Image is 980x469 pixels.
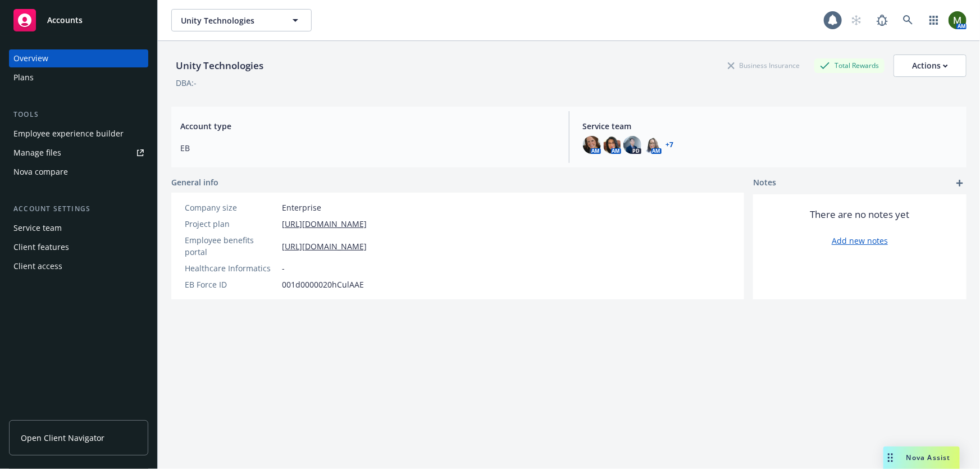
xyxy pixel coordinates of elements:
[603,136,621,154] img: photo
[9,238,148,256] a: Client features
[753,176,776,190] span: Notes
[171,176,218,188] span: General info
[9,125,148,143] a: Employee experience builder
[9,4,148,36] a: Accounts
[185,279,277,290] div: EB Force ID
[897,9,919,31] a: Search
[9,49,148,67] a: Overview
[13,238,69,256] div: Client features
[13,49,48,67] div: Overview
[9,109,148,120] div: Tools
[185,262,277,274] div: Healthcare Informatics
[185,234,277,258] div: Employee benefits portal
[282,262,285,274] span: -
[912,55,948,76] div: Actions
[13,125,124,143] div: Employee experience builder
[9,144,148,162] a: Manage files
[47,16,83,25] span: Accounts
[9,69,148,86] a: Plans
[9,219,148,237] a: Service team
[171,58,268,73] div: Unity Technologies
[282,202,321,213] span: Enterprise
[583,120,958,132] span: Service team
[180,120,555,132] span: Account type
[282,240,367,252] a: [URL][DOMAIN_NAME]
[923,9,945,31] a: Switch app
[185,202,277,213] div: Company size
[953,176,967,190] a: add
[623,136,641,154] img: photo
[871,9,894,31] a: Report a Bug
[883,447,897,469] div: Drag to move
[13,257,62,275] div: Client access
[176,77,197,89] div: DBA: -
[722,58,805,72] div: Business Insurance
[21,432,104,444] span: Open Client Navigator
[814,58,885,72] div: Total Rewards
[9,163,148,181] a: Nova compare
[845,9,868,31] a: Start snowing
[906,453,951,462] span: Nova Assist
[644,136,662,154] img: photo
[949,11,967,29] img: photo
[666,142,674,148] a: +7
[9,203,148,215] div: Account settings
[180,142,555,154] span: EB
[282,279,364,290] span: 001d0000020hCulAAE
[181,15,278,26] span: Unity Technologies
[9,257,148,275] a: Client access
[894,54,967,77] button: Actions
[13,163,68,181] div: Nova compare
[883,447,960,469] button: Nova Assist
[185,218,277,230] div: Project plan
[810,208,910,221] span: There are no notes yet
[832,235,888,247] a: Add new notes
[13,144,61,162] div: Manage files
[583,136,601,154] img: photo
[171,9,312,31] button: Unity Technologies
[13,219,62,237] div: Service team
[282,218,367,230] a: [URL][DOMAIN_NAME]
[13,69,34,86] div: Plans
